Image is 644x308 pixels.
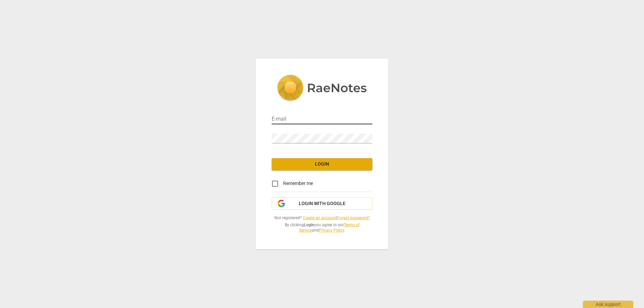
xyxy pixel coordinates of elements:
a: Create an account [303,215,336,220]
a: Terms of Service [299,223,360,233]
b: Login [304,223,314,227]
a: Forgot password? [337,215,370,220]
a: Privacy Policy [319,228,344,233]
img: 5ac2273c67554f335776073100b6d88f.svg [277,75,367,102]
button: Login [272,158,372,170]
span: Remember me [283,180,313,187]
button: Login with Google [272,197,372,210]
span: Login with Google [299,200,345,207]
span: By clicking you agree to our and . [272,222,372,233]
span: Not registered? | [272,215,372,221]
span: Login [277,161,367,168]
div: Ask support [583,301,633,308]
